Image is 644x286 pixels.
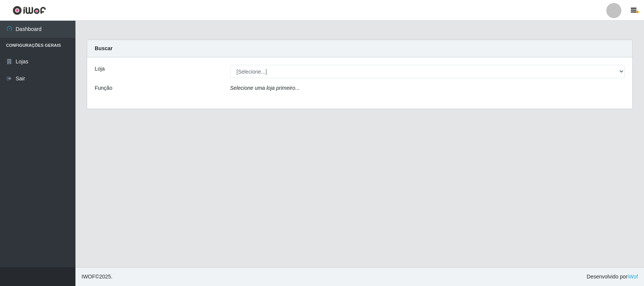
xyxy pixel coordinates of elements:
[587,273,638,281] span: Desenvolvido por
[95,84,112,92] label: Função
[12,6,46,15] img: CoreUI Logo
[230,85,300,91] i: Selecione uma loja primeiro...
[81,273,112,281] span: © 2025 .
[95,65,105,73] label: Loja
[81,274,95,280] span: IWOF
[627,274,638,280] a: iWof
[95,45,112,51] strong: Buscar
